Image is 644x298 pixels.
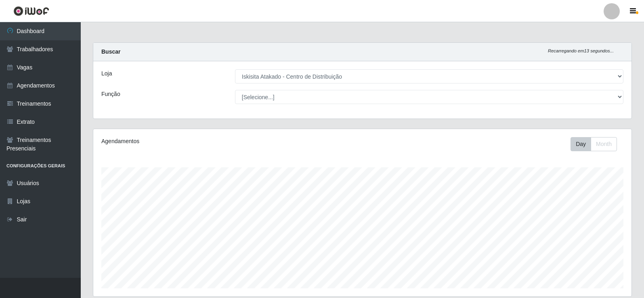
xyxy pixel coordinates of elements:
button: Month [591,137,617,151]
label: Função [101,90,120,98]
div: Agendamentos [101,137,312,146]
button: Day [571,137,591,151]
div: First group [571,137,617,151]
strong: Buscar [101,48,120,55]
label: Loja [101,69,112,78]
i: Recarregando em 13 segundos... [548,48,614,53]
div: Toolbar with button groups [571,137,623,151]
img: CoreUI Logo [13,6,49,16]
